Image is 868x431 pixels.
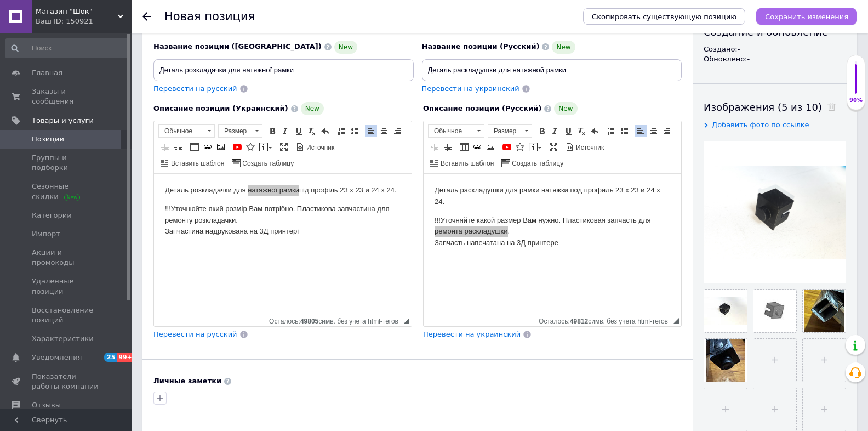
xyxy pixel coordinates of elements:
[562,125,574,137] a: Подчеркнутый (Ctrl+U)
[673,318,679,324] span: Перетащите для изменения размера
[153,377,221,385] b: Личные заметки
[153,42,322,50] span: Название позиции ([GEOGRAPHIC_DATA])
[158,124,215,138] a: Обычное
[32,400,61,410] span: Отзывы
[484,141,496,153] a: Изображение
[536,125,548,137] a: Полужирный (Ctrl+B)
[231,141,243,153] a: Добавить видео с YouTube
[266,125,278,137] a: Полужирный (Ctrl+B)
[514,141,526,153] a: Вставить иконку
[564,141,606,153] a: Источник
[301,102,324,115] span: New
[154,174,412,311] iframe: Визуальный текстовый редактор, 3A726188-A63E-4EF1-AD99-C55501110839
[847,97,865,104] div: 90%
[549,125,561,137] a: Курсив (Ctrl+I)
[159,141,171,153] a: Уменьшить отступ
[404,318,409,324] span: Перетащите для изменения размера
[335,125,347,137] a: Вставить / удалить нумерованный список
[159,157,226,169] a: Вставить шаблон
[244,141,256,153] a: Вставить иконку
[501,141,513,153] a: Добавить видео с YouTube
[439,159,494,168] span: Вставить шаблон
[349,125,361,137] a: Вставить / удалить маркированный список
[429,157,495,169] a: Вставить шаблон
[575,125,587,137] a: Убрать форматирование
[704,44,846,54] div: Создано: -
[5,38,129,58] input: Поиск
[391,125,403,137] a: По правому краю
[605,125,617,137] a: Вставить / удалить нумерованный список
[618,125,630,137] a: Вставить / удалить маркированный список
[423,104,541,112] span: Описание позиции (Русский)
[219,125,252,137] span: Размер
[32,372,101,392] span: Показатели работы компании
[428,124,484,138] a: Обычное
[765,13,848,21] i: Сохранить изменения
[32,211,72,220] span: Категории
[278,141,290,153] a: Развернуть
[293,125,305,137] a: Подчеркнутый (Ctrl+U)
[189,141,201,153] a: Таблица
[305,143,334,152] span: Источник
[574,143,604,152] span: Источник
[117,353,135,362] span: 99+
[458,141,470,153] a: Таблица
[442,141,454,153] a: Увеличить отступ
[241,159,294,168] span: Создать таблицу
[422,42,540,50] span: Название позиции (Русский)
[32,116,94,126] span: Товары и услуги
[32,182,101,201] span: Сезонные скидки
[294,141,336,153] a: Источник
[218,124,262,138] a: Размер
[704,54,846,64] div: Обновлено: -
[36,16,132,26] div: Ваш ID: 150921
[32,68,62,78] span: Главная
[488,124,532,138] a: Размер
[429,125,473,137] span: Обычное
[547,141,559,153] a: Развернуть
[334,41,357,54] span: New
[422,59,682,81] input: Например, H&M женское платье зеленое 38 размер вечернее макси с блестками
[510,159,563,168] span: Создать таблицу
[424,174,681,311] iframe: Визуальный текстовый редактор, B28104FB-B057-4977-AEBF-2DD4FA5C4C16
[423,330,521,338] span: Перевести на украинский
[488,125,521,137] span: Размер
[583,8,745,25] button: Скопировать существующую позицию
[32,248,101,268] span: Акции и промокоды
[539,315,673,325] div: Подсчет символов
[378,125,390,137] a: По центру
[319,125,331,137] a: Отменить (Ctrl+Z)
[32,87,101,106] span: Заказы и сообщения
[164,10,255,23] h1: Новая позиция
[712,121,809,129] span: Добавить фото по ссылке
[527,141,543,153] a: Вставить сообщение
[269,315,404,325] div: Подсчет символов
[32,134,64,144] span: Позиции
[153,104,288,112] span: Описание позиции (Украинский)
[592,13,736,21] span: Скопировать существующую позицию
[104,353,117,362] span: 25
[500,157,565,169] a: Создать таблицу
[847,55,865,110] div: 90% Качество заполнения
[429,141,441,153] a: Уменьшить отступ
[32,153,101,173] span: Группы и подборки
[202,141,214,153] a: Вставить/Редактировать ссылку (Ctrl+L)
[589,125,601,137] a: Отменить (Ctrl+Z)
[648,125,660,137] a: По центру
[153,330,237,338] span: Перевести на русский
[36,7,118,16] span: Магазин "Шок"
[570,317,588,325] span: 49812
[32,334,94,344] span: Характеристики
[169,159,224,168] span: Вставить шаблон
[554,102,577,115] span: New
[704,100,846,114] div: Изображения (5 из 10)
[172,141,184,153] a: Увеличить отступ
[153,59,414,81] input: Например, H&M женское платье зеленое 38 размер вечернее макси с блестками
[661,125,673,137] a: По правому краю
[32,229,60,239] span: Импорт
